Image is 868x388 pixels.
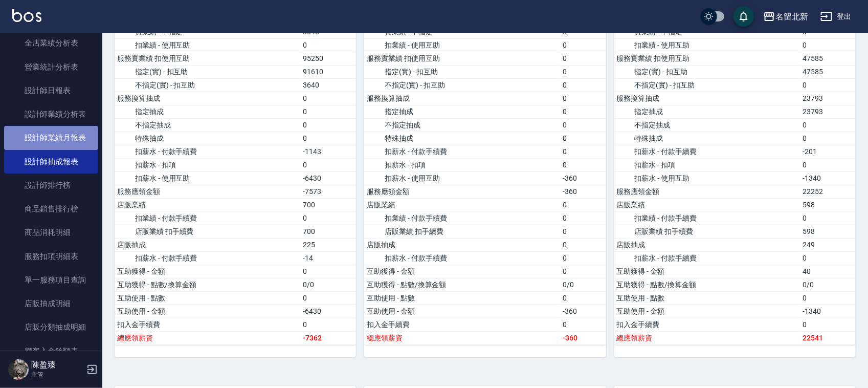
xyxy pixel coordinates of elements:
[560,158,606,171] td: 0
[364,65,560,78] td: 指定(實) - 扣互助
[115,145,301,158] td: 扣薪水 - 付款手續費
[614,198,800,211] td: 店販業績
[364,38,560,52] td: 扣業績 - 使用互助
[115,65,301,78] td: 指定(實) - 扣互助
[800,92,856,105] td: 23793
[301,291,357,305] td: 0
[800,78,856,92] td: 0
[115,265,301,278] td: 互助獲得 - 金額
[560,105,606,118] td: 0
[115,278,301,291] td: 互助獲得 - 點數/換算金額
[4,197,98,221] a: 商品銷售排行榜
[364,158,560,171] td: 扣薪水 - 扣項
[4,339,98,363] a: 顧客入金餘額表
[301,225,357,238] td: 700
[301,265,357,278] td: 0
[115,171,301,185] td: 扣薪水 - 使用互助
[614,238,800,251] td: 店販抽成
[614,171,800,185] td: 扣薪水 - 使用互助
[301,105,357,118] td: 0
[364,145,560,158] td: 扣薪水 - 付款手續費
[816,7,856,26] button: 登出
[560,225,606,238] td: 0
[301,145,357,158] td: -1143
[560,92,606,105] td: 0
[115,38,301,52] td: 扣業績 - 使用互助
[301,92,357,105] td: 0
[115,318,301,331] td: 扣入金手續費
[4,245,98,268] a: 服務扣項明細表
[115,78,301,92] td: 不指定(實) - 扣互助
[560,132,606,145] td: 0
[560,211,606,225] td: 0
[301,65,357,78] td: 91610
[4,292,98,315] a: 店販抽成明細
[614,92,800,105] td: 服務換算抽成
[364,211,560,225] td: 扣業績 - 付款手續費
[614,118,800,132] td: 不指定抽成
[560,278,606,291] td: 0/0
[301,238,357,251] td: 225
[364,251,560,265] td: 扣薪水 - 付款手續費
[12,9,41,22] img: Logo
[364,238,560,251] td: 店販抽成
[301,211,357,225] td: 0
[115,211,301,225] td: 扣業績 - 付款手續費
[115,158,301,171] td: 扣薪水 - 扣項
[364,171,560,185] td: 扣薪水 - 使用互助
[301,78,357,92] td: 3640
[560,251,606,265] td: 0
[4,102,98,126] a: 設計師業績分析表
[301,331,357,344] td: -7362
[560,291,606,305] td: 0
[560,318,606,331] td: 0
[800,291,856,305] td: 0
[364,265,560,278] td: 互助獲得 - 金額
[614,278,800,291] td: 互助獲得 - 點數/換算金額
[4,268,98,292] a: 單一服務項目查詢
[115,238,301,251] td: 店販抽成
[4,55,98,79] a: 營業統計分析表
[560,78,606,92] td: 0
[614,331,800,344] td: 總應領薪資
[115,291,301,305] td: 互助使用 - 點數
[800,52,856,65] td: 47585
[614,318,800,331] td: 扣入金手續費
[31,360,83,370] h5: 陳盈臻
[115,225,301,238] td: 店販業績 扣手續費
[614,52,800,65] td: 服務實業績 扣使用互助
[301,171,357,185] td: -6430
[614,291,800,305] td: 互助使用 - 點數
[115,331,301,344] td: 總應領薪資
[115,118,301,132] td: 不指定抽成
[364,105,560,118] td: 指定抽成
[560,265,606,278] td: 0
[560,305,606,318] td: -360
[560,171,606,185] td: -360
[800,318,856,331] td: 0
[31,370,83,379] p: 主管
[614,225,800,238] td: 店販業績 扣手續費
[614,78,800,92] td: 不指定(實) - 扣互助
[614,251,800,265] td: 扣薪水 - 付款手續費
[4,126,98,149] a: 設計師業績月報表
[800,238,856,251] td: 249
[301,132,357,145] td: 0
[301,185,357,198] td: -7573
[115,92,301,105] td: 服務換算抽成
[301,318,357,331] td: 0
[301,118,357,132] td: 0
[364,132,560,145] td: 特殊抽成
[301,52,357,65] td: 95250
[800,305,856,318] td: -1340
[614,105,800,118] td: 指定抽成
[4,221,98,244] a: 商品消耗明細
[800,171,856,185] td: -1340
[364,305,560,318] td: 互助使用 - 金額
[115,105,301,118] td: 指定抽成
[115,132,301,145] td: 特殊抽成
[800,65,856,78] td: 47585
[560,52,606,65] td: 0
[614,38,800,52] td: 扣業績 - 使用互助
[364,78,560,92] td: 不指定(實) - 扣互助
